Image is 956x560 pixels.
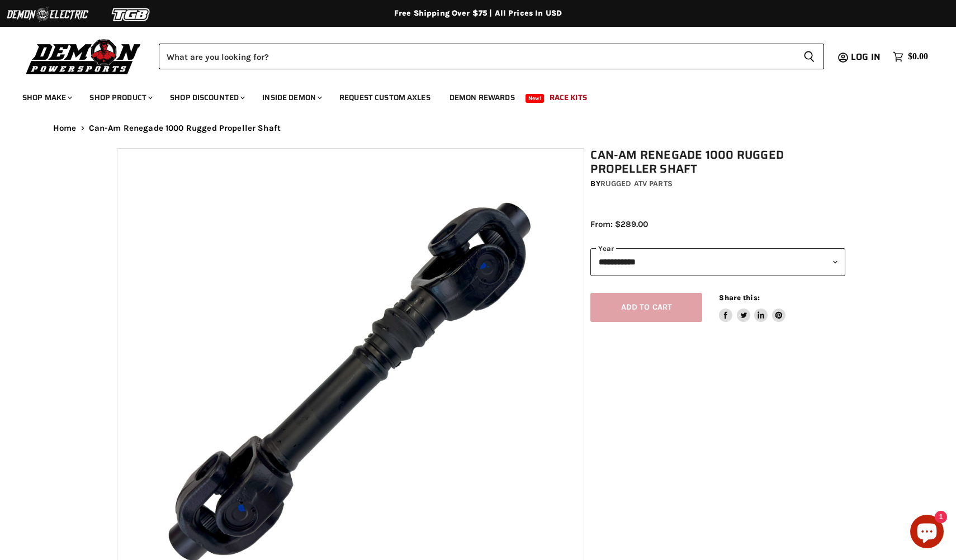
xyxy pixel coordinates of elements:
img: Demon Electric Logo 2 [6,4,89,25]
h1: Can-Am Renegade 1000 Rugged Propeller Shaft [590,148,845,176]
aside: Share this: [719,293,785,322]
a: Shop Discounted [162,86,252,109]
a: Shop Product [81,86,159,109]
div: Free Shipping Over $75 | All Prices In USD [31,8,925,18]
a: Rugged ATV Parts [600,179,673,188]
button: Search [794,44,824,69]
span: Log in [851,50,881,64]
a: Request Custom Axles [331,86,439,109]
span: Share this: [719,293,759,302]
img: Demon Powersports [22,36,145,76]
span: Can-Am Renegade 1000 Rugged Propeller Shaft [89,124,281,133]
select: year [590,248,845,276]
ul: Main menu [14,82,925,109]
inbox-online-store-chat: Shopify online store chat [907,515,947,551]
nav: Breadcrumbs [31,124,925,133]
span: New! [526,94,545,103]
a: $0.00 [887,49,934,65]
div: by [590,178,845,190]
a: Shop Make [14,86,79,109]
form: Product [159,44,824,69]
a: Inside Demon [254,86,329,109]
a: Race Kits [541,86,595,109]
a: Demon Rewards [441,86,523,109]
img: TGB Logo 2 [89,4,173,25]
input: Search [159,44,794,69]
span: $0.00 [908,51,928,62]
a: Log in [846,52,887,62]
a: Home [53,124,77,133]
span: From: $289.00 [590,219,648,229]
